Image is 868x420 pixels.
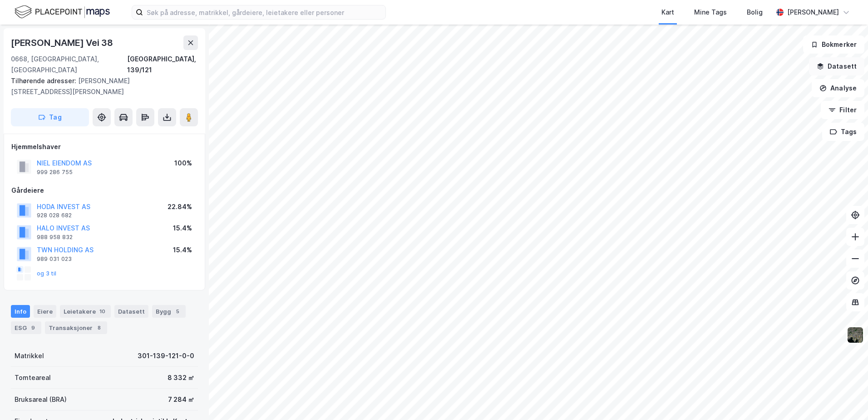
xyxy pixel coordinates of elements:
[11,77,78,85] span: Tilhørende adresser:
[822,123,864,141] button: Tags
[11,185,197,196] div: Gårdeiere
[127,54,198,75] div: [GEOGRAPHIC_DATA], 139/121
[803,35,864,54] button: Bokmerker
[821,101,864,119] button: Filter
[173,307,182,316] div: 5
[11,108,89,126] button: Tag
[11,305,30,318] div: Info
[11,321,41,334] div: ESG
[823,376,868,420] iframe: Chat Widget
[45,321,107,334] div: Transaksjoner
[809,57,864,75] button: Datasett
[37,234,73,241] div: 988 958 832
[823,376,868,420] div: Kontrollprogram for chat
[812,79,864,97] button: Analyse
[15,350,44,361] div: Matrikkel
[168,394,194,405] div: 7 284 ㎡
[37,255,72,263] div: 989 031 023
[173,245,192,255] div: 15.4%
[747,7,763,18] div: Bolig
[11,54,127,75] div: 0668, [GEOGRAPHIC_DATA], [GEOGRAPHIC_DATA]
[694,7,727,18] div: Mine Tags
[143,5,385,19] input: Søk på adresse, matrikkel, gårdeiere, leietakere eller personer
[138,350,194,361] div: 301-139-121-0-0
[787,7,839,18] div: [PERSON_NAME]
[15,4,110,20] img: logo.f888ab2527a4732fd821a326f86c7f29.svg
[15,394,67,405] div: Bruksareal (BRA)
[37,169,73,176] div: 999 286 755
[173,223,192,234] div: 15.4%
[152,305,186,318] div: Bygg
[174,158,192,169] div: 100%
[60,305,111,318] div: Leietakere
[98,307,107,316] div: 10
[34,305,56,318] div: Eiere
[168,201,192,212] div: 22.84%
[11,75,191,97] div: [PERSON_NAME][STREET_ADDRESS][PERSON_NAME]
[29,323,38,332] div: 9
[168,372,194,383] div: 8 332 ㎡
[847,326,864,344] img: 9k=
[15,372,51,383] div: Tomteareal
[94,323,104,332] div: 8
[11,141,197,152] div: Hjemmelshaver
[11,35,115,50] div: [PERSON_NAME] Vei 38
[114,305,148,318] div: Datasett
[37,212,72,219] div: 928 028 682
[661,7,674,18] div: Kart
